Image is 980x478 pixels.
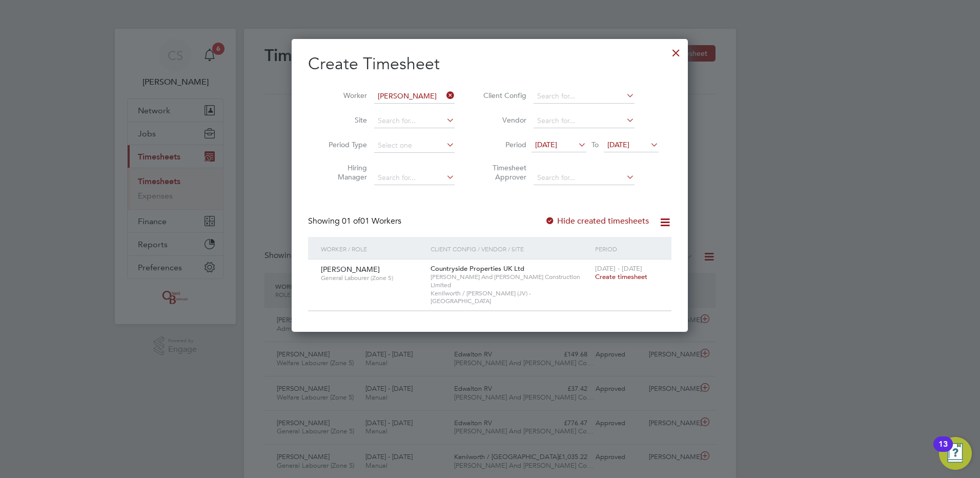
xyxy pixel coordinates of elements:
span: [PERSON_NAME] [321,265,380,274]
div: 13 [938,444,948,457]
div: Client Config / Vendor / Site [428,237,593,261]
input: Search for... [534,171,635,185]
input: Select one [374,138,455,153]
label: Timesheet Approver [480,163,526,182]
label: Vendor [480,115,526,125]
label: Hiring Manager [321,163,367,182]
label: Site [321,115,367,125]
input: Search for... [374,171,455,185]
div: Showing [308,216,403,227]
input: Search for... [374,89,455,104]
span: 01 Workers [342,216,401,226]
span: Countryside Properties UK Ltd [431,264,524,273]
span: Create timesheet [595,272,647,281]
span: [DATE] - [DATE] [595,264,642,273]
label: Period [480,140,526,149]
label: Client Config [480,91,526,100]
input: Search for... [534,114,635,128]
input: Search for... [534,89,635,104]
span: Kenilworth / [PERSON_NAME] (JV) - [GEOGRAPHIC_DATA] [431,289,590,305]
span: [DATE] [535,140,557,149]
label: Period Type [321,140,367,149]
button: Open Resource Center, 13 new notifications [939,437,972,470]
span: [PERSON_NAME] And [PERSON_NAME] Construction Limited [431,273,590,289]
div: Worker / Role [318,237,428,261]
label: Worker [321,91,367,100]
span: 01 of [342,216,360,226]
span: General Labourer (Zone 5) [321,274,423,282]
span: [DATE] [607,140,629,149]
h2: Create Timesheet [308,53,671,75]
span: To [588,138,602,151]
input: Search for... [374,114,455,128]
label: Hide created timesheets [545,216,649,226]
div: Period [593,237,661,261]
